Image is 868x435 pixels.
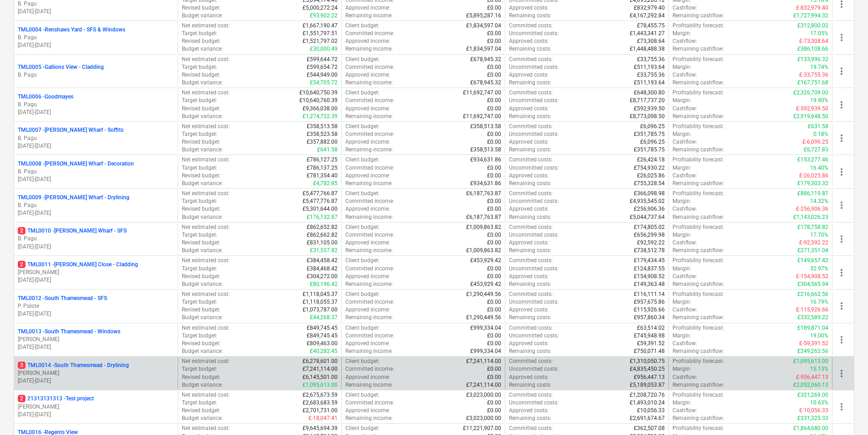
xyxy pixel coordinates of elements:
p: [PERSON_NAME] [18,369,174,377]
p: TML0011 - [PERSON_NAME] Close - Cladding [18,261,138,269]
p: TML0005 - Gallions View - Cladding [18,63,104,71]
p: £0.00 [487,63,501,71]
p: Cashflow : [673,105,697,113]
p: £544,949.00 [307,71,338,79]
p: Committed income : [345,63,394,71]
p: Committed costs : [509,56,553,63]
p: £786,137.25 [307,164,338,172]
p: £0.00 [487,197,501,205]
span: more_vert [836,166,847,177]
p: £-26,025.86 [799,172,828,180]
p: Committed income : [345,30,394,37]
p: £73,308.64 [637,37,665,45]
p: Committed costs : [509,190,553,197]
p: £-6,096.25 [802,138,828,146]
p: £9,366,038.00 [303,105,338,113]
p: Approved income : [345,37,390,45]
p: £648,300.80 [634,89,665,97]
p: Client budget : [345,190,380,197]
p: Remaining cashflow : [673,45,724,53]
p: Budget variance : [182,180,223,187]
p: £78,455.75 [637,22,665,30]
p: 0.18% [813,130,828,138]
span: more_vert [836,334,847,345]
p: Profitability forecast : [673,190,724,197]
p: [DATE] - [DATE] [18,243,174,251]
p: £599,654.72 [307,63,338,71]
span: more_vert [836,99,847,110]
div: 2TML0011 -[PERSON_NAME] Close - Cladding[PERSON_NAME][DATE]-[DATE] [18,261,174,284]
p: Approved income : [345,172,390,180]
p: TML0006 - Goodmayes [18,93,73,101]
p: £174,805.02 [634,223,665,231]
p: £0.00 [487,4,501,12]
p: Revised budget : [182,105,221,113]
p: TML0010 - [PERSON_NAME] Wharf - SFS [18,227,127,235]
p: TML0009 - [PERSON_NAME] Wharf - Drylining [18,194,129,202]
p: Remaining income : [345,12,393,20]
p: £26,424.18 [637,156,665,164]
div: 221313131313 -Test project[PERSON_NAME][DATE]-[DATE] [18,395,174,418]
p: Uncommitted costs : [509,231,559,239]
p: £6,727.83 [804,146,828,154]
p: £312,800.02 [797,22,828,30]
span: 2 [18,227,26,234]
p: Margin : [673,130,691,138]
p: £599,644.72 [307,56,338,63]
p: £1,551,797.51 [303,30,338,37]
p: £4,935,545.02 [630,197,665,205]
span: 3 [18,362,26,369]
p: Approved costs : [509,138,549,146]
p: Approved income : [345,105,390,113]
p: £6,187,763.87 [466,213,501,221]
p: Budget variance : [182,12,223,20]
p: Remaining cashflow : [673,213,724,221]
p: Remaining income : [345,180,393,187]
p: £0.00 [487,71,501,79]
div: TML0006 -GoodmayesB. Pagu[DATE]-[DATE] [18,93,174,116]
p: Remaining income : [345,79,393,87]
p: £0.00 [487,138,501,146]
p: Committed costs : [509,123,553,130]
div: TML0008 -[PERSON_NAME] Wharf - DecorationB. Pagu[DATE]-[DATE] [18,160,174,183]
p: £1,834,597.04 [466,22,501,30]
p: Cashflow : [673,37,697,45]
p: TML0013 - South Thamesmead - Windows [18,328,120,336]
p: Target budget : [182,231,217,239]
p: £781,354.40 [307,172,338,180]
p: B. Pagu [18,235,174,243]
p: Margin : [673,231,691,239]
p: [DATE] - [DATE] [18,109,174,116]
iframe: Chat Widget [822,391,868,435]
p: £351,785.75 [634,130,665,138]
span: more_vert [836,368,847,379]
p: £153,277.46 [797,156,828,164]
div: TML0005 -Gallions View - CladdingB. Pagu [18,63,174,79]
p: Revised budget : [182,71,221,79]
p: Revised budget : [182,239,221,247]
p: Approved income : [345,71,390,79]
p: TML0008 - [PERSON_NAME] Wharf - Decoration [18,160,134,168]
p: £176,132.87 [307,213,338,221]
p: £10,640,760.39 [299,97,338,104]
p: B. Pagu [18,168,174,176]
p: Remaining income : [345,113,393,120]
p: Remaining costs : [509,213,551,221]
p: £-832,979.40 [796,4,828,12]
p: £26,025.86 [637,172,665,180]
p: Target budget : [182,63,217,71]
p: £1,448,488.38 [630,45,665,53]
p: Budget variance : [182,45,223,53]
p: £934,631.86 [470,180,501,187]
p: Remaining costs : [509,12,551,20]
p: Cashflow : [673,138,697,146]
p: Target budget : [182,30,217,37]
p: £357,882.00 [307,138,338,146]
p: £886,119.87 [797,190,828,197]
p: £358,523.58 [307,130,338,138]
p: Net estimated cost : [182,190,230,197]
p: £0.00 [487,37,501,45]
div: TML0007 -[PERSON_NAME] Wharf - SoffitsB. Pagu[DATE]-[DATE] [18,126,174,150]
p: TML0007 - [PERSON_NAME] Wharf - Soffits [18,126,123,134]
div: TML0013 -South Thamesmead - Windows[PERSON_NAME][DATE]-[DATE] [18,328,174,351]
